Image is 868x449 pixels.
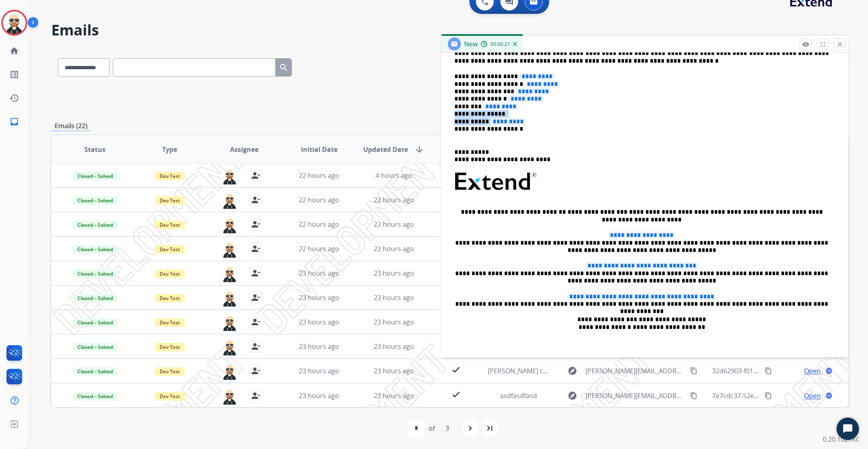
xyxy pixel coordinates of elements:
mat-icon: person_remove [251,391,261,401]
img: agent-avatar [221,338,238,355]
span: Closed – Solved [72,172,118,180]
span: 23 hours ago [374,269,414,278]
mat-icon: list_alt [9,70,19,79]
span: Dev Test [155,172,185,180]
span: 23 hours ago [374,366,414,375]
mat-icon: home [9,46,19,56]
mat-icon: inbox [9,117,19,127]
span: 32d62903-f012-41f5-9204-4d5375fa5c77 [712,366,833,375]
span: 22 hours ago [374,195,414,204]
span: Type [162,145,177,154]
span: asdfasdfasd [500,391,537,400]
span: Assignee [230,145,259,154]
mat-icon: history [9,93,19,103]
mat-icon: explore [568,391,577,401]
h2: Emails [51,22,848,38]
span: [PERSON_NAME] test1 [488,366,555,375]
img: agent-avatar [221,388,238,405]
span: Closed – Solved [72,318,118,327]
span: Closed – Solved [72,367,118,376]
img: agent-avatar [221,265,238,282]
span: 23 hours ago [374,342,414,351]
span: Initial Date [301,145,338,154]
mat-icon: content_copy [765,367,772,375]
span: 22 hours ago [299,220,339,229]
mat-icon: person_remove [251,317,261,327]
span: 23 hours ago [374,318,414,326]
img: avatar [3,11,26,34]
span: Dev Test [155,367,185,376]
img: agent-avatar [221,241,238,258]
mat-icon: content_copy [765,392,772,399]
mat-icon: language [825,392,833,399]
mat-icon: language [825,367,833,375]
span: 22 hours ago [299,244,339,253]
span: Closed – Solved [72,196,118,205]
span: 22 hours ago [299,171,339,180]
mat-icon: last_page [485,423,495,433]
mat-icon: explore [568,366,577,376]
span: Closed – Solved [72,392,118,401]
span: 23 hours ago [374,293,414,302]
span: 7e7cdc37-52ec-42ad-87f8-c2ba3aa317bf [712,391,834,400]
button: Start Chat [837,418,859,440]
span: Dev Test [155,269,185,278]
span: 22 hours ago [299,195,339,204]
p: 0.20.1027RC [823,434,860,444]
img: agent-avatar [221,289,238,307]
span: Updated Date [363,145,408,154]
mat-icon: person_remove [251,342,261,351]
span: 00:00:21 [491,41,510,48]
span: 22 hours ago [374,220,414,229]
mat-icon: arrow_downward [414,145,424,154]
img: agent-avatar [221,192,238,209]
mat-icon: person_remove [251,219,261,229]
span: 23 hours ago [299,318,339,326]
span: Dev Test [155,318,185,327]
span: Dev Test [155,294,185,302]
div: 3 [439,420,456,436]
mat-icon: check [451,390,461,399]
mat-icon: close [836,41,844,48]
mat-icon: person_remove [251,366,261,376]
div: of [429,423,435,433]
span: Open [804,391,821,401]
img: agent-avatar [221,167,238,184]
span: New [464,39,478,48]
span: Closed – Solved [72,245,118,254]
img: agent-avatar [221,216,238,233]
mat-icon: search [279,63,289,72]
mat-icon: person_remove [251,268,261,278]
img: agent-avatar [221,314,238,331]
span: Dev Test [155,245,185,254]
span: 23 hours ago [299,391,339,400]
mat-icon: check [451,365,461,375]
mat-icon: remove_red_eye [802,41,809,48]
mat-icon: content_copy [690,367,697,375]
span: 23 hours ago [299,269,339,278]
span: Dev Test [155,343,185,351]
svg: Open Chat [842,423,854,435]
mat-icon: person_remove [251,244,261,254]
span: 4 hours ago [375,171,412,180]
mat-icon: navigate_next [466,423,476,433]
span: Dev Test [155,196,185,205]
span: Dev Test [155,221,185,229]
span: 23 hours ago [299,293,339,302]
mat-icon: person_remove [251,293,261,302]
span: 23 hours ago [299,366,339,375]
span: Closed – Solved [72,294,118,302]
img: agent-avatar [221,363,238,380]
mat-icon: person_remove [251,195,261,205]
span: Open [804,366,821,376]
span: Closed – Solved [72,269,118,278]
span: 23 hours ago [299,342,339,351]
span: 23 hours ago [374,391,414,400]
span: Closed – Solved [72,343,118,351]
span: [PERSON_NAME][EMAIL_ADDRESS][PERSON_NAME][DOMAIN_NAME] [585,366,686,376]
span: Status [84,145,105,154]
span: 22 hours ago [374,244,414,253]
span: [PERSON_NAME][EMAIL_ADDRESS][PERSON_NAME][DOMAIN_NAME] [585,391,686,401]
mat-icon: content_copy [690,392,697,399]
mat-icon: fullscreen [819,41,826,48]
